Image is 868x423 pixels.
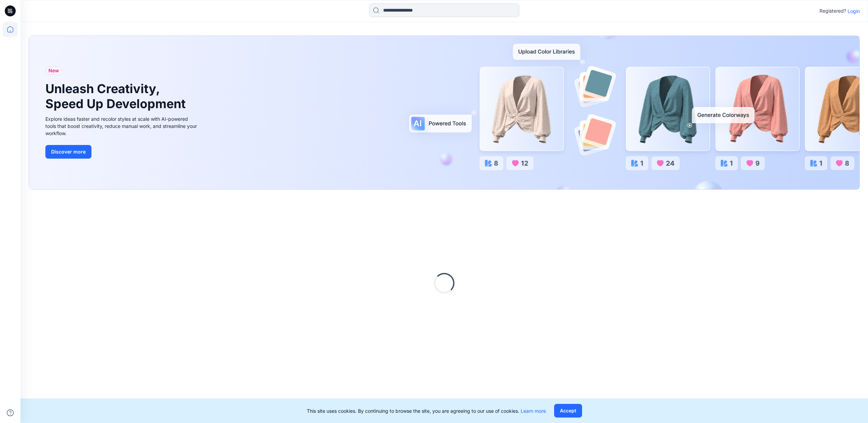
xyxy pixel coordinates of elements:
[45,145,91,159] button: Discover more
[554,404,582,418] button: Accept
[848,8,860,15] p: Login
[820,7,846,15] p: Registered?
[45,82,189,111] h1: Unleash Creativity, Speed Up Development
[45,145,199,159] a: Discover more
[307,407,546,414] p: This site uses cookies. By continuing to browse the site, you are agreeing to our use of cookies.
[521,408,546,414] a: Learn more
[48,67,59,75] span: New
[45,115,199,137] div: Explore ideas faster and recolor styles at scale with AI-powered tools that boost creativity, red...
